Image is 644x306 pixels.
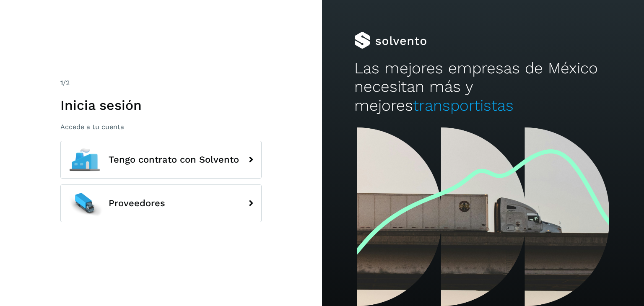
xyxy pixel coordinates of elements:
span: Tengo contrato con Solvento [109,155,239,165]
span: transportistas [413,96,514,114]
p: Accede a tu cuenta [60,123,262,131]
h2: Las mejores empresas de México necesitan más y mejores [354,59,612,115]
span: Proveedores [109,198,165,208]
button: Tengo contrato con Solvento [60,141,262,179]
span: 1 [60,79,63,87]
button: Proveedores [60,184,262,222]
div: /2 [60,78,262,88]
h1: Inicia sesión [60,97,262,113]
